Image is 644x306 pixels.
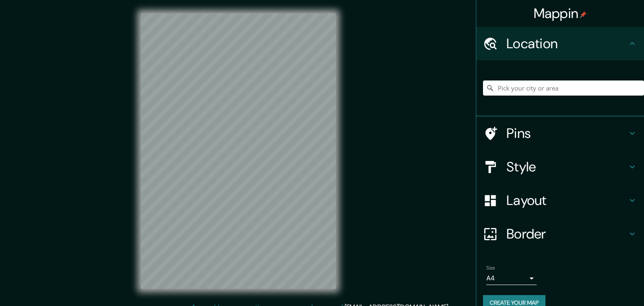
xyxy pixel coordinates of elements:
[476,217,644,251] div: Border
[476,150,644,184] div: Style
[506,192,627,209] h4: Layout
[141,13,336,289] canvas: Map
[476,184,644,217] div: Layout
[580,11,587,18] img: pin-icon.png
[483,80,644,96] input: Pick your city or area
[506,125,627,142] h4: Pins
[506,226,627,242] h4: Border
[534,5,587,22] h4: Mappin
[506,35,627,52] h4: Location
[476,117,644,150] div: Pins
[486,272,537,285] div: A4
[506,158,627,175] h4: Style
[569,273,635,297] iframe: Help widget launcher
[476,27,644,60] div: Location
[486,265,495,272] label: Size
